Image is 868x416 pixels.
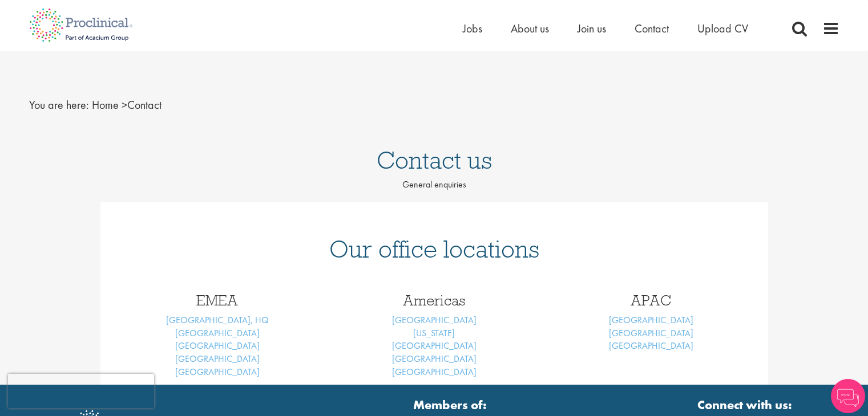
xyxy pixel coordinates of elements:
[511,21,549,36] a: About us
[29,97,89,112] span: You are here:
[413,327,455,339] a: [US_STATE]
[392,314,477,326] a: [GEOGRAPHIC_DATA]
[175,340,260,352] a: [GEOGRAPHIC_DATA]
[392,353,477,365] a: [GEOGRAPHIC_DATA]
[8,374,154,408] iframe: reCAPTCHA
[609,314,693,326] a: [GEOGRAPHIC_DATA]
[118,236,751,262] h1: Our office locations
[175,353,260,365] a: [GEOGRAPHIC_DATA]
[256,396,644,414] strong: Members of:
[175,366,260,378] a: [GEOGRAPHIC_DATA]
[118,293,317,308] h3: EMEA
[122,97,127,112] span: >
[609,340,693,352] a: [GEOGRAPHIC_DATA]
[166,314,269,326] a: [GEOGRAPHIC_DATA], HQ
[334,293,534,308] h3: Americas
[551,293,751,308] h3: APAC
[392,340,477,352] a: [GEOGRAPHIC_DATA]
[697,396,794,414] strong: Connect with us:
[609,327,693,339] a: [GEOGRAPHIC_DATA]
[463,21,482,36] a: Jobs
[697,21,748,36] a: Upload CV
[92,97,162,112] span: Contact
[635,21,669,36] a: Contact
[175,327,260,339] a: [GEOGRAPHIC_DATA]
[392,366,477,378] a: [GEOGRAPHIC_DATA]
[578,21,606,36] a: Join us
[831,379,865,413] img: Chatbot
[92,97,119,112] a: breadcrumb link to Home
